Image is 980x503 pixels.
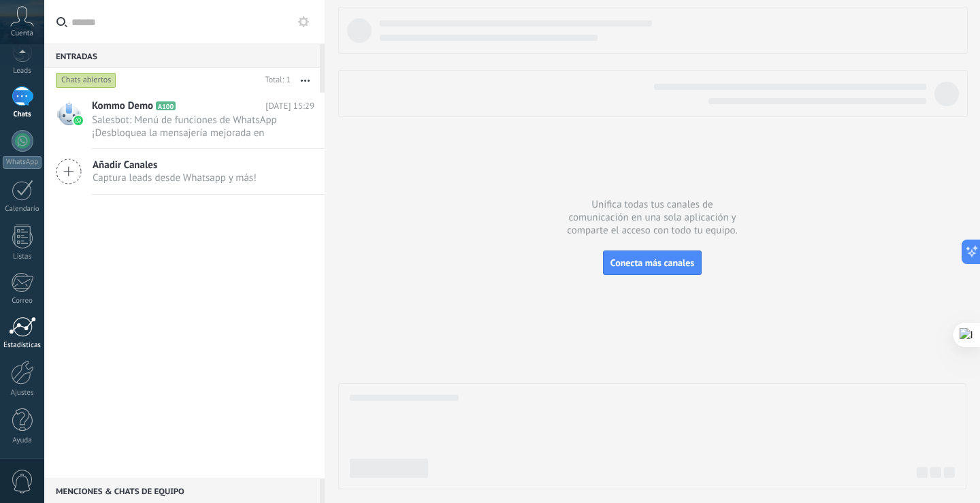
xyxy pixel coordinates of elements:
img: waba.svg [73,116,83,125]
span: A100 [156,101,176,110]
button: Conecta más canales [603,250,702,275]
button: Más [291,68,320,93]
div: Listas [3,253,42,261]
span: Añadir Canales [93,159,257,172]
div: Total: 1 [260,74,291,87]
div: Correo [3,297,42,306]
a: Kommo Demo A100 [DATE] 15:29 Salesbot: Menú de funciones de WhatsApp ¡Desbloquea la mensajería me... [44,93,325,148]
div: WhatsApp [3,156,42,169]
span: Conecta más canales [610,257,694,269]
div: Leads [3,67,42,76]
div: Ayuda [3,436,42,445]
div: Estadísticas [3,341,42,350]
span: Salesbot: Menú de funciones de WhatsApp ¡Desbloquea la mensajería mejorada en WhatsApp! Haz clic ... [92,114,289,140]
span: Cuenta [11,29,33,38]
div: Chats [3,110,42,119]
div: Chats abiertos [56,72,116,88]
div: Menciones & Chats de equipo [44,478,320,503]
div: Calendario [3,205,42,214]
span: Captura leads desde Whatsapp y más! [93,172,257,184]
span: Kommo Demo [92,99,153,113]
div: Ajustes [3,389,42,397]
div: Entradas [44,44,320,68]
span: [DATE] 15:29 [265,99,314,113]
